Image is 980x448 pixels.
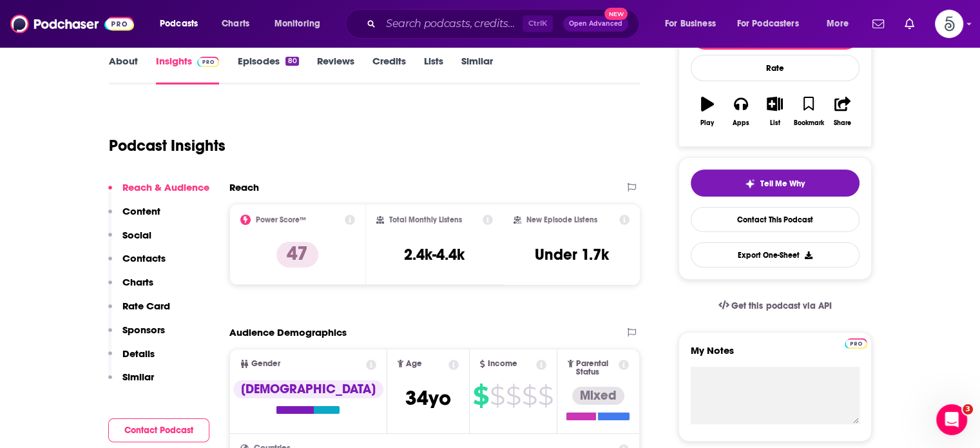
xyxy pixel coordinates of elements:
[834,119,851,127] div: Share
[381,14,523,34] input: Search podcasts, credits, & more...
[122,371,154,383] p: Similar
[731,300,831,311] span: Get this podcast via API
[156,55,220,84] a: InsightsPodchaser Pro
[108,418,209,442] button: Contact Podcast
[825,88,859,135] button: Share
[935,10,963,38] img: User Profile
[691,55,860,81] div: Rate
[665,15,716,33] span: For Business
[122,347,155,360] p: Details
[122,276,153,288] p: Charts
[691,344,860,367] label: My Notes
[691,207,860,232] a: Contact This Podcast
[122,324,165,336] p: Sponsors
[151,14,215,34] button: open menu
[256,215,306,224] h2: Power Score™
[404,245,465,264] h3: 2.4k-4.4k
[488,360,517,368] span: Income
[285,57,298,66] div: 80
[229,326,347,338] h2: Audience Demographics
[108,181,209,205] button: Reach & Audience
[758,88,791,135] button: List
[845,336,867,349] a: Pro website
[737,15,799,33] span: For Podcasters
[108,229,151,253] button: Social
[424,55,443,84] a: Lists
[656,14,732,34] button: open menu
[108,371,154,394] button: Similar
[935,10,963,38] button: Show profile menu
[108,205,160,229] button: Content
[405,385,451,411] span: 34 yo
[569,21,622,27] span: Open Advanced
[522,385,537,406] span: $
[936,404,967,435] iframe: Intercom live chat
[108,347,155,371] button: Details
[535,245,609,264] h3: Under 1.7k
[572,387,624,405] div: Mixed
[233,380,383,398] div: [DEMOGRAPHIC_DATA]
[265,14,337,34] button: open menu
[733,119,749,127] div: Apps
[389,215,462,224] h2: Total Monthly Listens
[563,16,628,32] button: Open AdvancedNew
[770,119,780,127] div: List
[827,15,849,33] span: More
[237,55,298,84] a: Episodes80
[691,242,860,268] button: Export One-Sheet
[792,88,825,135] button: Bookmark
[10,12,134,36] img: Podchaser - Follow, Share and Rate Podcasts
[793,119,823,127] div: Bookmark
[108,324,165,347] button: Sponsors
[604,8,628,20] span: New
[160,15,198,33] span: Podcasts
[691,88,724,135] button: Play
[700,119,714,127] div: Play
[691,170,860,197] button: tell me why sparkleTell Me Why
[122,205,160,217] p: Content
[845,338,867,349] img: Podchaser Pro
[523,15,553,32] span: Ctrl K
[935,10,963,38] span: Logged in as Spiral5-G2
[122,300,170,312] p: Rate Card
[274,15,320,33] span: Monitoring
[122,229,151,241] p: Social
[122,181,209,193] p: Reach & Audience
[899,13,919,35] a: Show notifications dropdown
[473,385,488,406] span: $
[229,181,259,193] h2: Reach
[213,14,257,34] a: Charts
[526,215,597,224] h2: New Episode Listens
[108,276,153,300] button: Charts
[317,55,354,84] a: Reviews
[108,252,166,276] button: Contacts
[461,55,493,84] a: Similar
[251,360,280,368] span: Gender
[372,55,406,84] a: Credits
[963,404,973,414] span: 3
[109,136,226,155] h1: Podcast Insights
[745,179,755,189] img: tell me why sparkle
[358,9,651,39] div: Search podcasts, credits, & more...
[222,15,249,33] span: Charts
[538,385,553,406] span: $
[867,13,889,35] a: Show notifications dropdown
[708,290,842,322] a: Get this podcast via API
[197,57,220,67] img: Podchaser Pro
[760,179,805,189] span: Tell Me Why
[109,55,138,84] a: About
[724,88,758,135] button: Apps
[506,385,521,406] span: $
[729,14,818,34] button: open menu
[490,385,504,406] span: $
[276,242,318,268] p: 47
[406,360,422,368] span: Age
[108,300,170,324] button: Rate Card
[576,360,617,376] span: Parental Status
[818,14,865,34] button: open menu
[122,252,166,264] p: Contacts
